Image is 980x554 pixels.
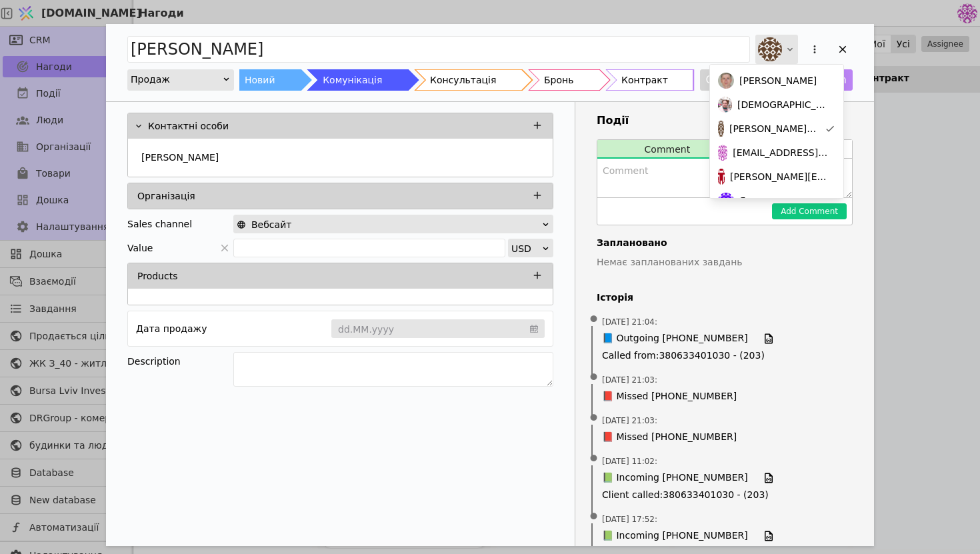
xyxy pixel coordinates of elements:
[602,415,657,427] span: [DATE] 21:03 :
[544,69,573,91] div: Бронь
[136,319,207,338] div: Дата продажу
[237,220,246,229] img: online-store.svg
[602,316,657,328] span: [DATE] 21:04 :
[602,349,847,363] span: Called from : 380633401030 - (203)
[718,145,727,161] img: de
[127,352,233,371] div: Description
[141,151,219,165] p: [PERSON_NAME]
[733,146,830,160] span: [EMAIL_ADDRESS][DOMAIN_NAME]
[700,69,773,91] button: Closed Lost
[148,119,229,133] p: Контактні особи
[758,37,782,61] img: an
[587,500,601,534] span: •
[106,24,874,546] div: Add Opportunity
[602,513,657,525] span: [DATE] 17:52 :
[137,189,195,203] p: Організація
[718,121,724,137] img: an
[602,374,657,386] span: [DATE] 21:03 :
[131,70,222,89] div: Продаж
[127,215,192,233] div: Sales channel
[587,442,601,476] span: •
[597,236,853,250] h4: Заплановано
[251,215,291,234] span: Вебсайт
[587,401,601,435] span: •
[511,239,541,258] div: USD
[718,73,734,89] img: РS
[602,488,847,502] span: Client called : 380633401030 - (203)
[621,69,668,91] div: Контракт
[602,471,748,485] span: 📗 Incoming [PHONE_NUMBER]
[597,113,853,129] h3: Події
[737,98,830,112] span: [DEMOGRAPHIC_DATA]
[587,303,601,337] span: •
[597,140,737,159] button: Comment
[597,255,853,269] p: Немає запланованих завдань
[602,455,657,467] span: [DATE] 11:02 :
[602,430,737,444] span: 📕 Missed [PHONE_NUMBER]
[430,69,496,91] div: Консультація
[137,269,177,283] p: Products
[323,69,382,91] div: Комунікація
[597,291,853,305] h4: Історія
[530,322,538,335] svg: calendar
[602,331,748,346] span: 📘 Outgoing [PHONE_NUMBER]
[127,239,153,257] span: Value
[602,389,737,403] span: 📕 Missed [PHONE_NUMBER]
[729,122,819,136] span: [PERSON_NAME][EMAIL_ADDRESS][DOMAIN_NAME]
[602,529,748,543] span: 📗 Incoming [PHONE_NUMBER]
[587,361,601,395] span: •
[718,97,732,113] img: Хр
[772,203,847,219] button: Add Comment
[718,193,734,209] img: Яр
[739,194,763,208] span: Ярко
[739,74,817,88] span: [PERSON_NAME]
[245,69,275,91] div: Новий
[718,169,725,185] img: bo
[730,170,830,184] span: [PERSON_NAME][EMAIL_ADDRESS][DOMAIN_NAME]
